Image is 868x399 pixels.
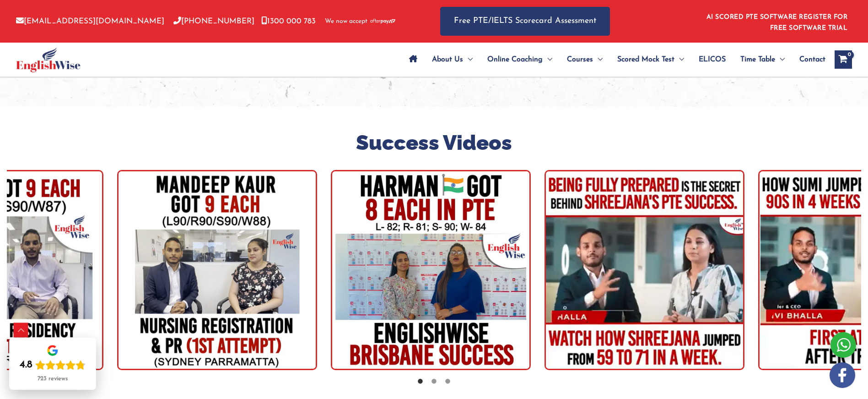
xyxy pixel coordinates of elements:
span: Online Coaching [487,44,543,76]
aside: Header Widget 1 [701,6,852,36]
a: [PHONE_NUMBER] [173,17,254,25]
a: Scored Mock TestMenu Toggle [610,44,691,76]
img: null [331,170,531,370]
span: Time Table [740,44,775,76]
span: Menu Toggle [593,44,603,76]
img: white-facebook.png [830,362,855,388]
span: Contact [799,44,825,76]
span: We now accept [325,17,367,26]
img: cropped-ew-logo [16,47,81,72]
a: AI SCORED PTE SOFTWARE REGISTER FOR FREE SOFTWARE TRIAL [706,14,848,32]
a: ELICOS [691,44,733,76]
span: ELICOS [699,44,726,76]
a: About UsMenu Toggle [425,44,480,76]
div: Rating: 4.8 out of 5 [20,359,86,372]
span: Menu Toggle [775,44,785,76]
nav: Site Navigation: Main Menu [402,44,825,76]
span: Menu Toggle [674,44,684,76]
a: View Shopping Cart, empty [835,50,852,69]
h2: Success Videos [7,130,861,157]
a: [EMAIL_ADDRESS][DOMAIN_NAME] [16,17,164,25]
a: 1300 000 783 [261,17,316,25]
img: null [545,170,744,370]
span: Menu Toggle [463,44,473,76]
span: Menu Toggle [543,44,552,76]
a: Free PTE/IELTS Scorecard Assessment [440,7,610,36]
span: Scored Mock Test [617,44,674,76]
span: About Us [432,44,463,76]
span: Courses [567,44,593,76]
img: Afterpay-Logo [370,19,395,24]
a: CoursesMenu Toggle [560,44,610,76]
a: Time TableMenu Toggle [733,44,792,76]
a: Contact [792,44,825,76]
img: null [117,170,317,370]
div: 723 reviews [38,375,68,383]
a: Online CoachingMenu Toggle [480,44,560,76]
div: 4.8 [20,359,32,372]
